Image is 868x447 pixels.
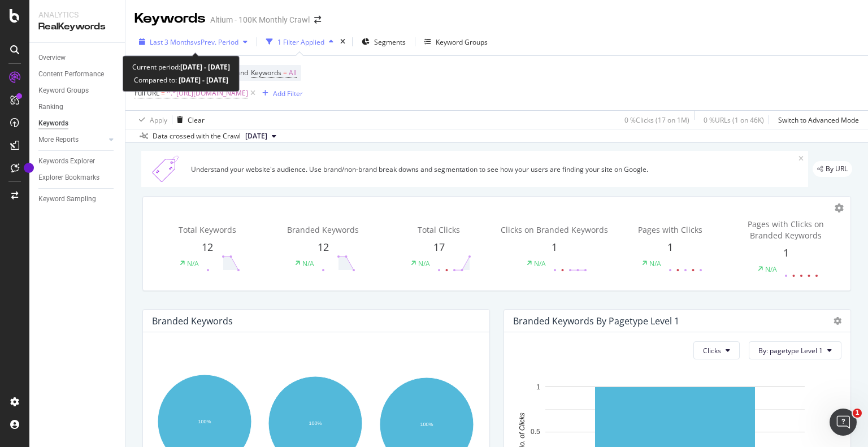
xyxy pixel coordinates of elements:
span: Total Clicks [418,224,460,235]
span: Branded Keywords [287,224,359,235]
button: Clicks [693,341,740,359]
div: Keyword Groups [38,85,89,97]
span: Total Keywords [179,224,236,235]
div: Branded Keywords [152,315,233,327]
div: Keyword Groups [436,37,488,47]
img: Xn5yXbTLC6GvtKIoinKAiP4Hm0QJ922KvQwAAAAASUVORK5CYII= [146,155,186,183]
b: [DATE] - [DATE] [177,75,228,85]
div: Apply [150,115,167,125]
span: 1 [552,240,557,254]
div: Current period: [132,60,230,73]
div: Keywords Explorer [38,155,95,167]
div: Analytics [38,9,116,20]
div: N/A [765,264,777,274]
div: 0 % Clicks ( 17 on 1M ) [624,115,689,125]
button: 1 Filter Applied [262,33,338,51]
div: Ranking [38,101,63,113]
span: and [236,68,248,77]
span: 1 [853,409,862,418]
a: Ranking [38,101,117,113]
iframe: Intercom live chat [830,409,857,436]
div: Keywords [38,118,68,129]
div: N/A [534,259,546,268]
div: Branded Keywords By pagetype Level 1 [513,315,679,327]
span: Keywords [251,68,281,77]
button: Switch to Advanced Mode [774,111,859,129]
a: Keyword Sampling [38,193,117,205]
div: Content Performance [38,68,104,80]
button: By: pagetype Level 1 [749,341,841,359]
span: Clicks [703,346,721,355]
button: Last 3 MonthsvsPrev. Period [134,33,252,51]
text: 1 [536,383,540,391]
div: N/A [649,259,661,268]
span: By: pagetype Level 1 [758,346,823,355]
div: Compared to: [134,73,228,86]
span: 2025 Aug. 23rd [245,131,267,141]
div: More Reports [38,134,79,146]
button: Keyword Groups [420,33,492,51]
div: times [338,36,348,47]
a: Keywords [38,118,117,129]
div: Data crossed with the Crawl [153,131,241,141]
div: Clear [188,115,205,125]
button: Clear [172,111,205,129]
div: RealKeywords [38,20,116,33]
span: ^.*[URL][DOMAIN_NAME] [167,85,248,101]
span: Segments [374,37,406,47]
button: Apply [134,111,167,129]
text: 0.5 [531,428,540,436]
text: 100% [198,419,211,424]
div: Tooltip anchor [24,163,34,173]
div: Overview [38,52,66,64]
a: Overview [38,52,117,64]
div: Understand your website's audience. Use brand/non-brand break downs and segmentation to see how y... [191,164,798,174]
a: Keywords Explorer [38,155,117,167]
div: N/A [418,259,430,268]
button: [DATE] [241,129,281,143]
a: Keyword Groups [38,85,117,97]
div: arrow-right-arrow-left [314,16,321,24]
span: 12 [202,240,213,254]
span: 1 [783,246,789,259]
span: vs Prev. Period [194,37,238,47]
div: Explorer Bookmarks [38,172,99,184]
span: 12 [318,240,329,254]
span: Full URL [134,88,159,98]
button: Segments [357,33,410,51]
span: = [161,88,165,98]
div: Switch to Advanced Mode [778,115,859,125]
div: N/A [187,259,199,268]
span: By URL [826,166,848,172]
span: 17 [433,240,445,254]
span: Pages with Clicks on Branded Keywords [748,219,824,241]
button: Add Filter [258,86,303,100]
text: 100% [309,420,322,426]
span: All [289,65,297,81]
text: 100% [420,422,433,427]
div: 1 Filter Applied [277,37,324,47]
div: Add Filter [273,89,303,98]
span: 1 [667,240,673,254]
div: 0 % URLs ( 1 on 46K ) [704,115,764,125]
div: Keywords [134,9,206,28]
div: N/A [302,259,314,268]
b: [DATE] - [DATE] [180,62,230,72]
div: Keyword Sampling [38,193,96,205]
span: Clicks on Branded Keywords [501,224,608,235]
a: Explorer Bookmarks [38,172,117,184]
div: legacy label [813,161,852,177]
span: = [283,68,287,77]
span: Last 3 Months [150,37,194,47]
a: More Reports [38,134,106,146]
a: Content Performance [38,68,117,80]
div: Altium - 100K Monthly Crawl [210,14,310,25]
span: Pages with Clicks [638,224,702,235]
